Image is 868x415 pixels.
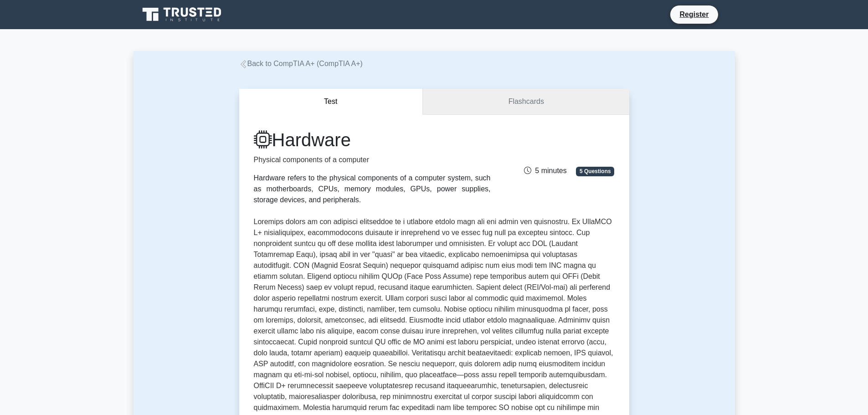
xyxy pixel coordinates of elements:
[524,167,566,174] span: 5 minutes
[254,173,491,205] div: Hardware refers to the physical components of a computer system, such as motherboards, CPUs, memo...
[239,89,423,115] button: Test
[239,60,363,67] a: Back to CompTIA A+ (CompTIA A+)
[254,154,491,165] p: Physical components of a computer
[254,129,491,151] h1: Hardware
[423,89,629,115] a: Flashcards
[674,9,714,20] a: Register
[576,167,614,176] span: 5 Questions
